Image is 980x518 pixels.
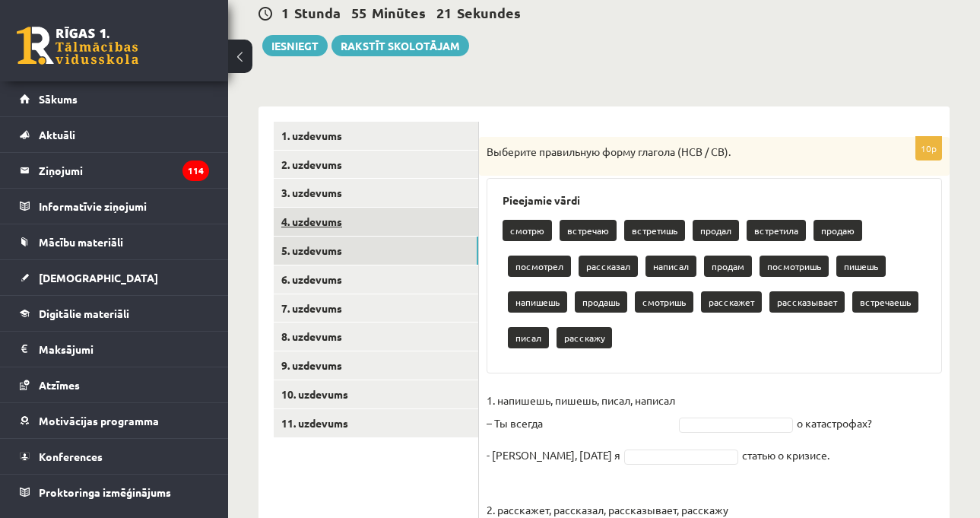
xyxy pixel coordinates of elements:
[20,224,209,259] a: Mācību materiāli
[508,256,571,277] p: посмотрел
[747,220,806,241] p: встретила
[503,220,552,241] p: смотрю
[508,291,567,313] p: напишешь
[508,327,549,348] p: писал
[351,4,366,21] span: 55
[39,450,103,463] span: Konferences
[560,220,617,241] p: встречаю
[701,291,762,313] p: расскажет
[487,145,866,160] p: Выберите правильную форму глагола (НСВ / СВ).
[20,403,209,438] a: Motivācijas programma
[624,220,685,241] p: встретишь
[39,307,129,320] span: Digitālie materiāli
[39,235,123,249] span: Mācību materiāli
[579,256,638,277] p: рассказал
[769,291,845,313] p: рассказывает
[20,117,209,152] a: Aktuāli
[20,81,209,116] a: Sākums
[813,220,862,241] p: продаю
[274,351,478,380] a: 9. uzdevums
[575,291,627,313] p: продашь
[693,220,739,241] p: продал
[20,260,209,295] a: [DEMOGRAPHIC_DATA]
[182,160,209,181] i: 114
[915,136,942,160] p: 10p
[20,189,209,224] a: Informatīvie ziņojumi
[281,4,289,21] span: 1
[274,409,478,437] a: 11. uzdevums
[274,179,478,207] a: 3. uzdevums
[436,4,452,21] span: 21
[20,367,209,402] a: Atzīmes
[39,485,171,499] span: Proktoringa izmēģinājums
[39,271,158,284] span: [DEMOGRAPHIC_DATA]
[372,4,426,21] span: Minūtes
[39,332,209,367] legend: Maksājumi
[274,151,478,179] a: 2. uzdevums
[635,291,693,313] p: смотришь
[274,208,478,236] a: 4. uzdevums
[274,380,478,408] a: 10. uzdevums
[274,294,478,323] a: 7. uzdevums
[331,35,469,56] a: Rakstīt skolotājam
[274,323,478,351] a: 8. uzdevums
[760,256,829,277] p: посмотришь
[645,256,696,277] p: написал
[20,153,209,188] a: Ziņojumi114
[274,265,478,294] a: 6. uzdevums
[39,189,209,224] legend: Informatīvie ziņojumi
[20,439,209,474] a: Konferences
[294,4,341,21] span: Stunda
[39,153,209,188] legend: Ziņojumi
[39,128,75,141] span: Aktuāli
[20,475,209,510] a: Proktoringa izmēģinājums
[274,122,478,150] a: 1. uzdevums
[262,35,328,56] button: Iesniegt
[39,92,78,106] span: Sākums
[487,389,675,434] p: 1. напишешь, пишешь, писал, написал – Ты всегда
[852,291,918,313] p: встречаешь
[20,296,209,331] a: Digitālie materiāli
[20,332,209,367] a: Maksājumi
[836,256,886,277] p: пишешь
[39,378,80,392] span: Atzīmes
[487,443,620,466] p: - [PERSON_NAME], [DATE] я
[17,27,138,65] a: Rīgas 1. Tālmācības vidusskola
[457,4,521,21] span: Sekundes
[503,194,926,207] h3: Pieejamie vārdi
[557,327,612,348] p: расскажу
[39,414,159,427] span: Motivācijas programma
[274,237,478,265] a: 5. uzdevums
[704,256,752,277] p: продам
